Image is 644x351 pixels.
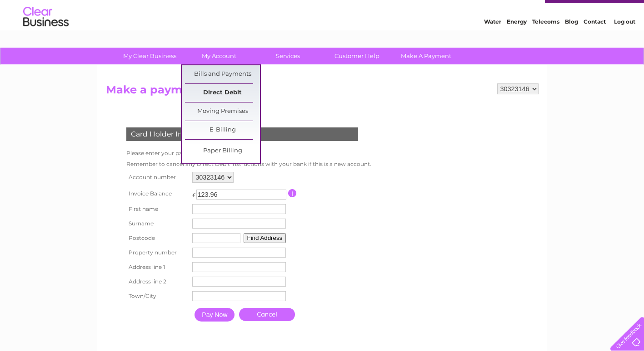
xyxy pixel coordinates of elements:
[565,39,578,45] a: Blog
[473,5,535,16] a: 0333 014 3131
[124,245,190,260] th: Property number
[124,148,374,159] td: Please enter your payment card details below.
[192,187,196,199] td: £
[112,48,187,64] a: My Clear Business
[584,39,606,45] a: Contact
[124,289,190,303] th: Town/City
[185,84,260,102] a: Direct Debit
[484,39,501,45] a: Water
[124,185,190,202] th: Invoice Balance
[108,5,537,44] div: Clear Business is a trading name of Verastar Limited (registered in [GEOGRAPHIC_DATA] No. 3667643...
[124,216,190,231] th: Surname
[23,24,69,51] img: logo.png
[250,48,325,64] a: Services
[185,102,260,121] a: Moving Premises
[288,189,297,197] input: Information
[320,48,394,64] a: Customer Help
[185,121,260,139] a: E-Billing
[124,260,190,274] th: Address line 1
[389,48,464,64] a: Make A Payment
[185,65,260,83] a: Bills and Payments
[185,142,260,160] a: Paper Billing
[181,48,256,64] a: My Account
[195,308,235,322] input: Pay Now
[124,170,190,185] th: Account number
[124,159,374,170] td: Remember to cancel any Direct Debit instructions with your bank if this is a new account.
[124,231,190,245] th: Postcode
[532,39,559,45] a: Telecoms
[507,39,527,45] a: Energy
[124,274,190,289] th: Address line 2
[614,39,635,45] a: Log out
[126,127,358,141] div: Card Holder Information
[239,308,295,321] a: Cancel
[106,83,539,101] h2: Make a payment
[124,202,190,216] th: First name
[244,233,286,243] button: Find Address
